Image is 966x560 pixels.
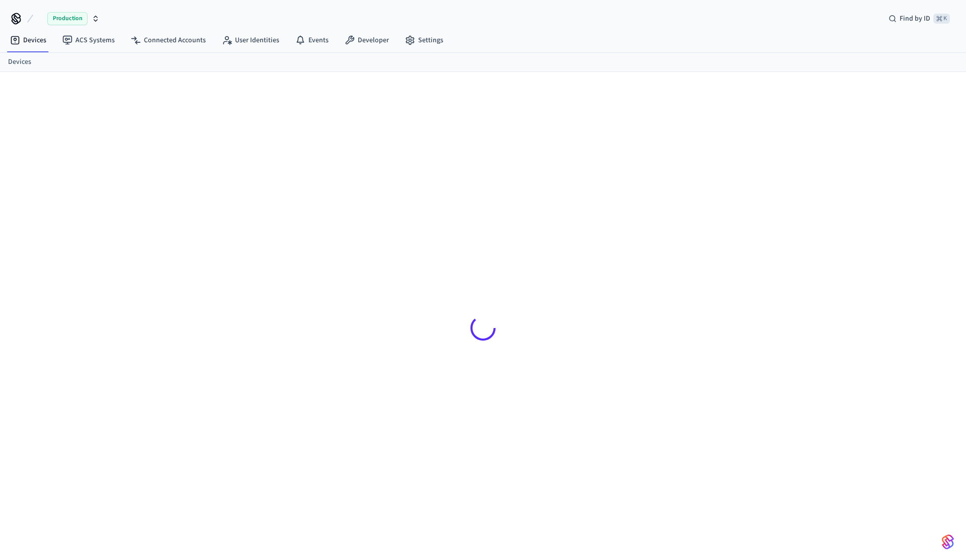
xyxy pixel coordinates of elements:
[2,31,54,49] a: Devices
[933,14,950,24] span: ⌘ K
[287,31,337,49] a: Events
[123,31,214,49] a: Connected Accounts
[54,31,123,49] a: ACS Systems
[47,12,88,25] span: Production
[337,31,397,49] a: Developer
[397,31,451,49] a: Settings
[214,31,287,49] a: User Identities
[880,10,958,28] div: Find by ID⌘ K
[8,57,31,67] a: Devices
[942,534,954,550] img: SeamLogoGradient.69752ec5.svg
[900,14,930,24] span: Find by ID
